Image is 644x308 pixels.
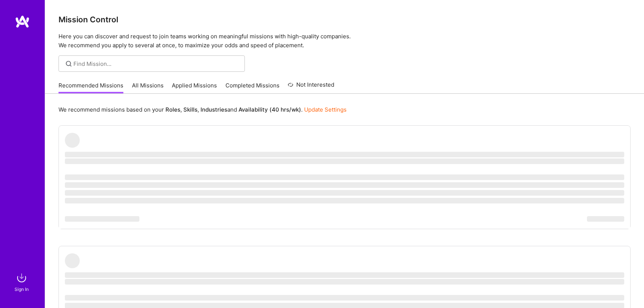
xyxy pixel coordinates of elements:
img: sign in [14,270,29,285]
p: Here you can discover and request to join teams working on meaningful missions with high-quality ... [59,32,631,50]
input: Find Mission... [73,60,239,68]
h3: Mission Control [59,15,631,24]
b: Roles [165,106,180,113]
b: Availability (40 hrs/wk) [239,106,301,113]
a: Update Settings [304,106,347,113]
a: Applied Missions [172,81,217,94]
img: logo [15,15,30,28]
b: Skills [183,106,198,113]
i: icon SearchGrey [64,60,73,68]
p: We recommend missions based on your , , and . [59,106,347,113]
a: All Missions [132,81,164,94]
a: Recommended Missions [59,81,123,94]
b: Industries [201,106,227,113]
a: Completed Missions [225,81,280,94]
a: Not Interested [288,80,334,94]
div: Sign In [15,285,29,293]
a: sign inSign In [16,270,29,293]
